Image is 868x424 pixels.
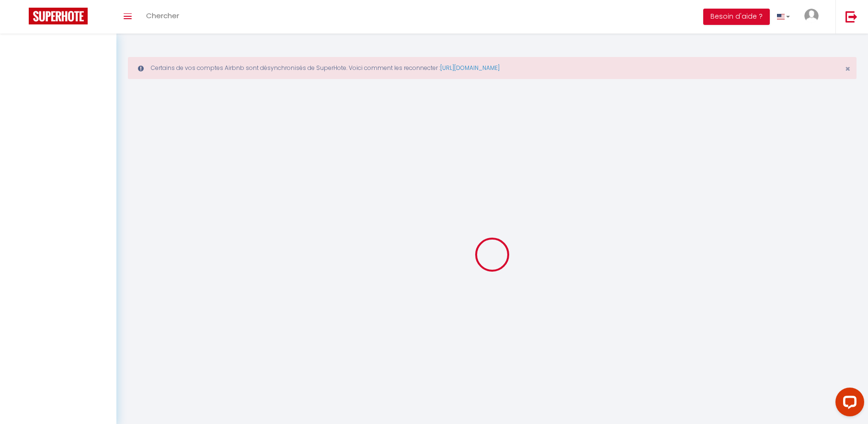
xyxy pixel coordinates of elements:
[828,384,868,424] iframe: LiveChat chat widget
[29,8,88,24] img: Super Booking
[845,11,857,23] img: logout
[146,11,179,21] span: Chercher
[804,9,819,23] img: ...
[703,9,770,25] button: Besoin d'aide ?
[440,64,500,72] a: [URL][DOMAIN_NAME]
[128,57,857,79] div: Certains de vos comptes Airbnb sont désynchronisés de SuperHote. Voici comment les reconnecter :
[845,65,850,73] button: Close
[845,63,850,75] span: ×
